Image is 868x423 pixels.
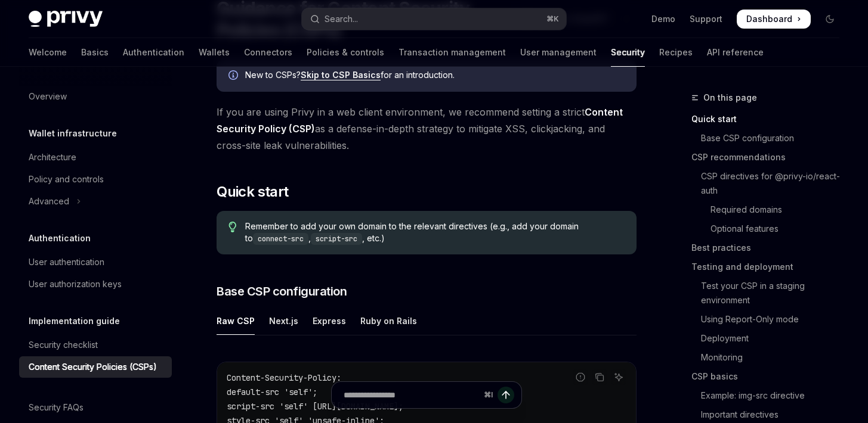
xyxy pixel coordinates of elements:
button: Toggle Advanced section [19,191,172,212]
button: Toggle dark mode [820,10,839,29]
a: Wallets [199,38,230,67]
span: On this page [703,91,757,105]
a: User authorization keys [19,273,172,295]
a: Welcome [29,38,67,67]
div: Overview [29,89,67,104]
a: Dashboard [737,10,811,29]
code: script-src [311,233,362,245]
a: Example: img-src directive [691,386,849,405]
a: Skip to CSP Basics [301,70,381,80]
a: CSP recommendations [691,148,849,167]
span: Base CSP configuration [217,283,347,300]
h5: Implementation guide [29,314,120,328]
a: API reference [707,38,764,67]
svg: Info [228,70,240,82]
a: Policies & controls [307,38,384,67]
a: Policy and controls [19,169,172,190]
a: User authentication [19,251,172,273]
a: Best practices [691,238,849,257]
button: Send message [498,387,514,403]
button: Open search [302,8,566,30]
button: Report incorrect code [573,369,588,385]
a: Architecture [19,147,172,168]
a: Optional features [691,219,849,238]
a: Recipes [659,38,693,67]
button: Copy the contents from the code block [592,369,607,385]
a: Security [611,38,645,67]
a: Test your CSP in a staging environment [691,276,849,310]
div: Architecture [29,150,76,164]
a: CSP basics [691,367,849,386]
svg: Tip [228,222,237,232]
code: connect-src [253,233,308,245]
span: If you are using Privy in a web client environment, we recommend setting a strict as a defense-in... [217,104,637,154]
div: New to CSPs? for an introduction. [245,69,625,82]
span: Remember to add your own domain to the relevant directives (e.g., add your domain to , , etc.) [245,220,625,245]
a: User management [520,38,597,67]
a: Connectors [244,38,292,67]
span: Content-Security-Policy: [227,372,341,383]
a: Required domains [691,200,849,219]
div: Express [313,307,346,335]
input: Ask a question... [344,382,479,408]
a: Testing and deployment [691,257,849,276]
a: Quick start [691,110,849,129]
div: User authentication [29,255,104,269]
h5: Authentication [29,231,91,245]
span: Dashboard [746,13,792,25]
h5: Wallet infrastructure [29,126,117,141]
button: Ask AI [611,369,626,385]
a: Overview [19,86,172,107]
a: Security checklist [19,334,172,356]
a: Content Security Policies (CSPs) [19,356,172,378]
div: Content Security Policies (CSPs) [29,360,157,374]
a: Basics [81,38,109,67]
a: Authentication [123,38,184,67]
a: Demo [651,13,675,25]
div: Advanced [29,194,69,209]
a: Base CSP configuration [691,129,849,148]
div: Next.js [269,307,298,335]
div: Security FAQs [29,400,84,415]
img: dark logo [29,11,103,27]
a: Transaction management [399,38,506,67]
span: Quick start [217,182,288,201]
span: ⌘ K [546,14,559,24]
div: Raw CSP [217,307,255,335]
a: Using Report-Only mode [691,310,849,329]
div: Ruby on Rails [360,307,417,335]
div: Security checklist [29,338,98,352]
a: Deployment [691,329,849,348]
div: Search... [325,12,358,26]
div: Policy and controls [29,172,104,186]
a: CSP directives for @privy-io/react-auth [691,167,849,200]
a: Security FAQs [19,397,172,418]
div: User authorization keys [29,277,122,291]
a: Support [690,13,722,25]
a: Monitoring [691,348,849,367]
